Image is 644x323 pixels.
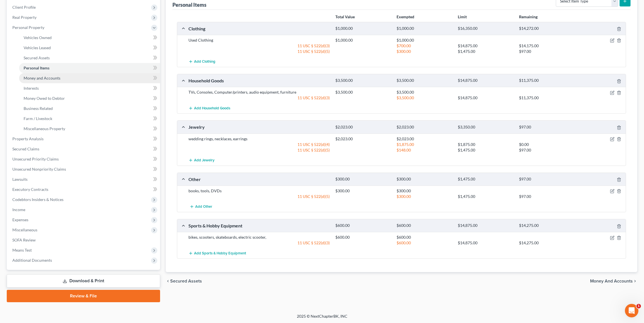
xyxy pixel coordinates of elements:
[516,223,577,228] div: $14,275.00
[186,49,333,54] div: 11 USC § 522(d)(5)
[335,14,355,19] strong: Total Value
[333,234,394,240] div: $600.00
[12,157,59,161] span: Unsecured Priority Claims
[12,177,28,182] span: Lawsuits
[333,89,394,95] div: $3,500.00
[19,43,160,53] a: Vehicles Leased
[394,136,455,142] div: $2,023.00
[186,43,333,49] div: 11 USC § 522(d)(3)
[455,142,516,147] div: $1,875.00
[24,106,53,111] span: Business Related
[333,125,394,130] div: $2,023.00
[19,83,160,93] a: Interests
[186,89,333,95] div: TVs, Consoles, Computer/printers, audio equipment, furniture
[186,26,333,31] div: Clothing
[12,167,66,171] span: Unsecured Nonpriority Claims
[188,248,246,258] button: Add Sports & Hobby Equipment
[166,279,170,283] i: chevron_left
[516,26,577,31] div: $14,272.00
[8,144,160,154] a: Secured Claims
[186,234,333,240] div: bikes, scooters, skateboards, electric scooter,
[625,304,638,317] iframe: Intercom live chat
[516,147,577,153] div: $97.00
[455,125,516,130] div: $3,350.00
[394,78,455,83] div: $3,500.00
[24,76,60,80] span: Money and Accounts
[455,95,516,101] div: $14,875.00
[24,55,50,60] span: Secured Assets
[188,202,213,212] button: Add Other
[394,125,455,130] div: $2,023.00
[455,223,516,228] div: $14,875.00
[12,207,25,212] span: Income
[590,279,637,283] button: Money and Accounts chevron_right
[333,78,394,83] div: $3,500.00
[394,188,455,194] div: $300.00
[458,14,467,19] strong: Limit
[24,126,65,131] span: Miscellaneous Property
[12,25,44,30] span: Personal Property
[394,147,455,153] div: $148.00
[516,177,577,182] div: $97.00
[394,37,455,43] div: $1,000.00
[7,290,160,302] a: Review & File
[8,164,160,174] a: Unsecured Nonpriority Claims
[19,114,160,124] a: Farm / Livestock
[172,1,206,8] div: Personal Items
[186,223,333,229] div: Sports & Hobby Equipment
[24,96,65,101] span: Money Owed to Debtor
[8,154,160,164] a: Unsecured Priority Claims
[394,223,455,228] div: $600.00
[12,136,44,141] span: Property Analysis
[455,78,516,83] div: $14,875.00
[12,238,36,242] span: SOFA Review
[170,279,202,283] span: Secured Assets
[333,177,394,182] div: $300.00
[186,147,333,153] div: 11 USC § 522(d)(5)
[19,53,160,63] a: Secured Assets
[194,106,230,110] span: Add Household Goods
[19,93,160,103] a: Money Owed to Debtor
[333,188,394,194] div: $300.00
[24,86,39,91] span: Interests
[333,136,394,142] div: $2,023.00
[455,49,516,54] div: $1,475.00
[12,217,28,222] span: Expenses
[12,15,37,20] span: Real Property
[188,155,215,166] button: Add Jewelry
[394,89,455,95] div: $3,500.00
[516,95,577,101] div: $11,375.00
[186,194,333,199] div: 11 USC § 522(d)(5)
[455,177,516,182] div: $1,475.00
[186,78,333,83] div: Household Goods
[8,134,160,144] a: Property Analysis
[394,43,455,49] div: $700.00
[394,177,455,182] div: $300.00
[12,197,63,202] span: Codebtors Insiders & Notices
[590,279,633,283] span: Money and Accounts
[12,248,32,252] span: Means Test
[455,240,516,246] div: $14,875.00
[455,194,516,199] div: $1,475.00
[195,205,212,209] span: Add Other
[188,57,215,67] button: Add Clothing
[12,146,39,151] span: Secured Claims
[519,14,538,19] strong: Remaining
[516,194,577,199] div: $97.00
[12,227,37,232] span: Miscellaneous
[394,194,455,199] div: $300.00
[194,251,246,256] span: Add Sports & Hobby Equipment
[186,240,333,246] div: 11 USC § 522(d)(3)
[186,176,333,182] div: Other
[333,37,394,43] div: $1,000.00
[7,274,160,288] a: Download & Print
[12,5,36,10] span: Client Profile
[24,116,52,121] span: Farm / Livestock
[24,35,52,40] span: Vehicles Owned
[394,49,455,54] div: $300.00
[24,65,49,70] span: Personal Items
[19,63,160,73] a: Personal Items
[516,125,577,130] div: $97.00
[394,240,455,246] div: $600.00
[636,304,641,308] span: 1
